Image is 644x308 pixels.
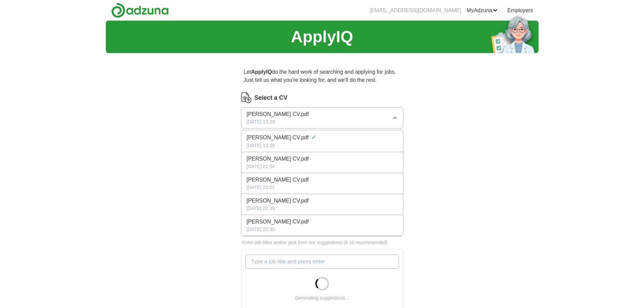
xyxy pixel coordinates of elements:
[295,294,349,302] div: Generating suggestions...
[247,118,275,125] span: [DATE] 13:29
[247,110,309,118] span: [PERSON_NAME] CV.pdf
[467,6,498,15] a: MyAdzuna
[247,218,309,226] span: [PERSON_NAME] CV.pdf
[247,197,309,205] span: [PERSON_NAME] CV.pdf
[247,163,398,170] div: [DATE] 21:04
[311,133,316,142] span: ✓
[247,184,398,191] div: [DATE] 23:01
[241,239,403,246] p: Enter job titles and/or pick from our suggestions (6-10 recommended)
[255,93,288,102] label: Select a CV
[369,6,461,15] li: [EMAIL_ADDRESS][DOMAIN_NAME]
[241,92,252,103] img: CV Icon
[247,155,309,163] span: [PERSON_NAME] CV.pdf
[247,134,309,142] span: [PERSON_NAME] CV.pdf
[241,65,403,87] p: Let do the hard work of searching and applying for jobs. Just tell us what you're looking for, an...
[111,3,169,18] img: Adzuna logo
[245,255,399,269] input: Type a job title and press enter
[247,205,398,212] div: [DATE] 22:39
[507,6,533,15] a: Employers
[241,107,403,128] button: [PERSON_NAME] CV.pdf[DATE] 13:29
[247,142,398,149] div: [DATE] 13:29
[247,226,398,233] div: [DATE] 22:40
[291,25,353,49] h1: ApplyIQ
[251,69,272,75] strong: ApplyIQ
[247,176,309,184] span: [PERSON_NAME] CV.pdf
